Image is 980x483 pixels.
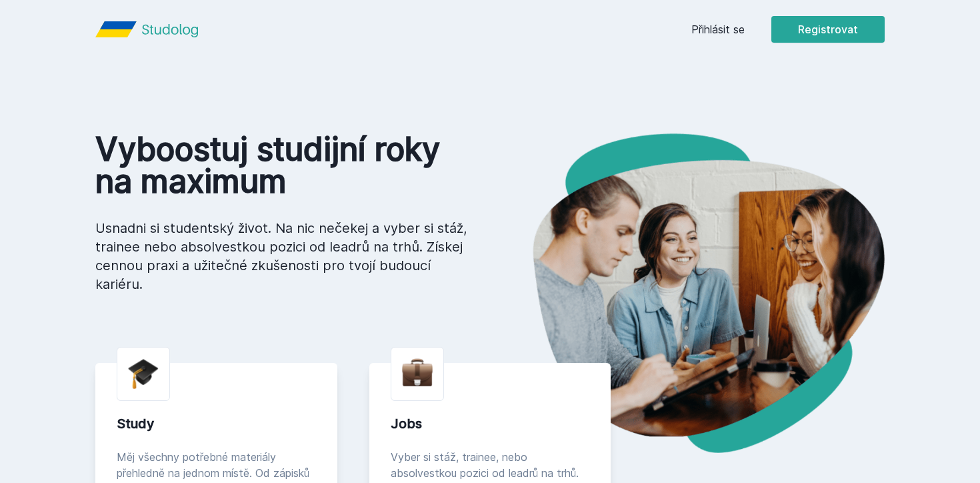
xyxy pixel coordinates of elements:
[391,414,590,433] div: Jobs
[95,133,469,197] h1: Vyboostuj studijní roky na maximum
[490,133,885,453] img: hero.png
[691,21,745,37] a: Přihlásit se
[95,219,469,294] p: Usnadni si studentský život. Na nic nečekej a vyber si stáž, trainee nebo absolvestkou pozici od ...
[771,16,885,43] button: Registrovat
[402,356,433,390] img: briefcase.png
[128,358,159,390] img: graduation-cap.png
[117,414,316,433] div: Study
